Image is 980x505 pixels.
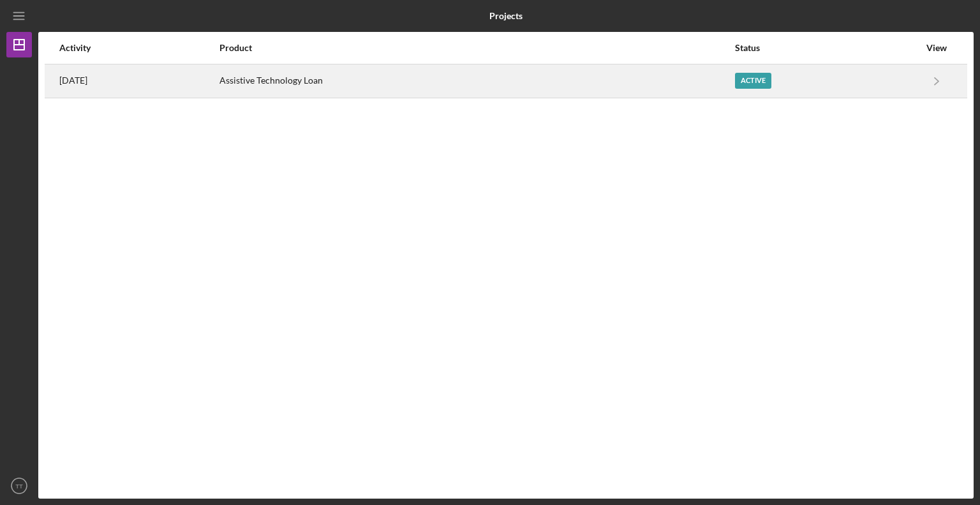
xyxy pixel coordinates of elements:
div: Active [735,73,771,89]
div: Product [219,43,734,53]
div: Activity [59,43,218,53]
time: 2025-09-25 19:05 [59,75,87,86]
div: Status [735,43,919,53]
b: Projects [489,11,523,21]
div: Assistive Technology Loan [219,65,734,97]
text: TT [15,483,23,490]
button: TT [6,473,32,499]
div: View [921,43,953,53]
